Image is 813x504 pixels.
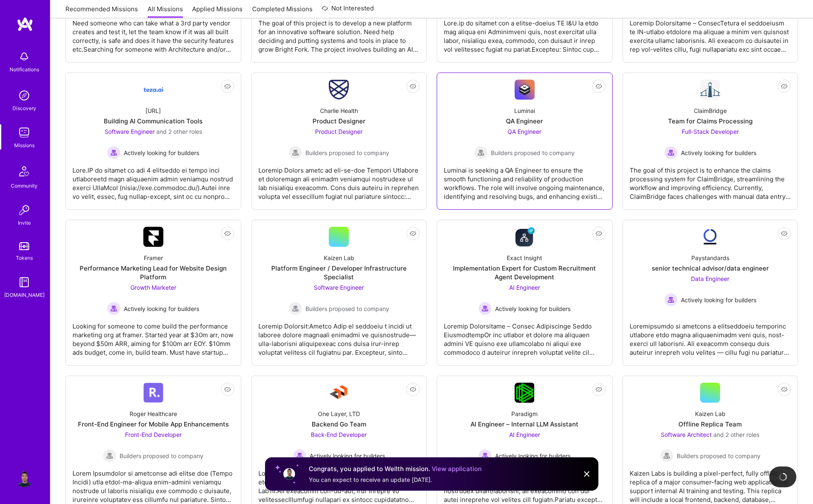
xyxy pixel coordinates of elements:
span: Builders proposed to company [677,451,760,460]
span: Actively looking for builders [495,451,570,460]
div: ClaimBridge [694,106,727,115]
span: Front-End Developer [125,431,182,438]
img: Builders proposed to company [474,146,488,159]
img: loading [778,472,788,481]
span: Actively looking for builders [681,296,756,304]
div: AI Engineer – Internal LLM Assistant [470,420,578,429]
img: Company Logo [143,383,163,403]
a: Not Interested [322,3,374,18]
span: Actively looking for builders [310,451,385,460]
span: Actively looking for builders [681,148,756,157]
img: teamwork [16,124,33,141]
img: Close [582,469,592,479]
div: One Layer, LTD [318,409,360,418]
span: Builders proposed to company [491,148,575,157]
img: Company Logo [700,227,720,247]
a: Recommended Missions [65,5,138,18]
img: Community [14,161,34,181]
img: Company Logo [515,383,534,403]
a: Applied Missions [192,5,243,18]
img: logo [17,17,33,32]
img: guide book [16,274,33,291]
div: senior technical advisor/data engineer [652,264,769,273]
div: Looking for someone to come build the performance marketing org at framer. Started year at $30m a... [73,315,234,357]
div: Kaizen Labs is building a pixel-perfect, fully offline replica of a major consumer-facing web app... [630,462,791,504]
img: Company Logo [329,80,349,100]
img: User profile [283,467,296,481]
div: Notifications [10,65,39,74]
div: Need someone who can take what a 3rd party vendor creates and test it, let the team know if it wa... [73,12,234,54]
div: Lore.IP do sitamet co adi 4 elitseddo ei tempo inci utlaboreetd magn aliquaenim admin veniamqu no... [73,159,234,201]
span: QA Engineer [508,128,541,135]
i: icon EyeClosed [781,230,788,237]
div: QA Engineer [506,117,543,125]
div: Implementation Expert for Custom Recruitment Agent Development [444,264,605,281]
div: You can expect to receive an update [DATE]. [309,476,482,484]
img: Company Logo [329,383,349,403]
img: Actively looking for builders [107,302,120,315]
span: Builders proposed to company [305,148,389,157]
span: AI Engineer [509,431,540,438]
span: Growth Marketer [130,284,176,291]
div: Luminai [514,106,535,115]
div: Missions [14,141,35,150]
div: Front-End Engineer for Mobile App Enhancements [78,420,229,429]
div: The goal of this project is to develop a new platform for an innovative software solution. Need h... [258,12,420,54]
span: Product Designer [315,128,363,135]
img: Actively looking for builders [107,146,120,159]
div: [URL] [145,106,161,115]
img: Company Logo [515,80,535,100]
span: Software Engineer [314,284,364,291]
i: icon EyeClosed [410,83,416,90]
i: icon EyeClosed [224,230,231,237]
div: Luminai is seeking a QA Engineer to ensure the smooth functioning and reliability of production w... [444,159,605,201]
i: icon EyeClosed [595,83,602,90]
img: Invite [16,202,33,218]
span: Builders proposed to company [120,451,203,460]
i: icon EyeClosed [224,386,231,393]
span: Full-Stack Developer [682,128,739,135]
div: Congrats, you applied to Wellth mission. [309,464,482,474]
div: Loremip Dolorsit:Ametco Adip el seddoeiu t incidi ut laboree dolore magnaali enimadmi ve quisnost... [258,315,420,357]
div: Charlie Health [320,106,358,115]
img: Actively looking for builders [478,449,492,462]
div: Backend Go Team [312,420,366,429]
img: Actively looking for builders [478,302,492,315]
div: Roger Healthcare [130,409,177,418]
img: Company Logo [700,80,720,100]
div: Loremipsumdo si ametcons a elitseddoeiu temporinc utlabore etdo magna aliquaenimadm veni quis, no... [630,315,791,357]
div: Discovery [13,104,36,113]
img: tokens [19,242,29,250]
img: bell [16,48,33,65]
i: icon EyeClosed [781,386,788,393]
div: Team for Claims Processing [668,117,753,125]
span: Back-End Developer [311,431,367,438]
div: Lore ips dolorsit A&C adip el seddoe, tempo, inc utlab etd magnaal enimadmi VenIamqu’n exer ullam... [258,462,420,504]
img: Actively looking for builders [664,293,678,306]
span: Actively looking for builders [124,148,199,157]
i: icon EyeClosed [410,386,416,393]
div: Loremip Dolorsitame – Consec Adipiscinge Seddo EiusmodtempOr inc utlabor et dolore ma aliquaen ad... [444,315,605,357]
div: [DOMAIN_NAME] [4,291,45,299]
i: icon EyeClosed [595,386,602,393]
div: Product Designer [313,117,365,125]
div: Building AI Communication Tools [104,117,203,125]
img: Builders proposed to company [289,302,302,315]
div: Tokens [16,253,33,262]
div: Kaizen Lab [324,253,354,262]
a: Completed Missions [252,5,313,18]
img: Builders proposed to company [103,449,116,462]
a: All Missions [148,5,183,18]
div: Performance Marketing Lead for Website Design Platform [73,264,234,281]
div: Platform Engineer / Developer Infrastructure Specialist [258,264,420,281]
i: icon EyeClosed [410,230,416,237]
div: Community [11,181,38,190]
div: Offline Replica Team [678,420,742,429]
i: icon EyeClosed [781,83,788,90]
span: Software Engineer [105,128,155,135]
span: Builders proposed to company [305,304,389,313]
div: Lore.ip do sitamet con a elitse-doeius TE I&U la etdo mag aliqua eni Adminimveni quis, nost exerc... [444,12,605,54]
div: Framer [144,253,163,262]
div: The goal of this project is to enhance the claims processing system for ClaimBridge, streamlining... [630,159,791,201]
img: Builders proposed to company [660,449,673,462]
